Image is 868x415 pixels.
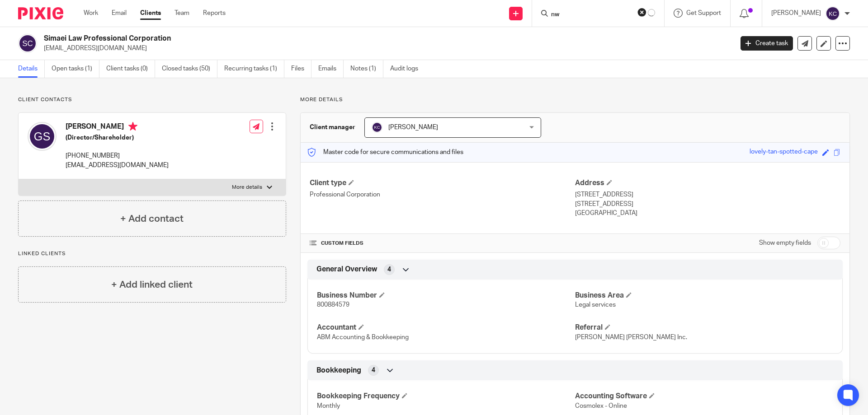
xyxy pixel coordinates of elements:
[128,122,137,131] i: Primary
[317,392,575,401] h4: Bookkeeping Frequency
[18,7,63,19] img: Pixie
[310,123,355,132] h3: Client manager
[317,302,349,308] span: 800884579
[111,278,193,292] h4: + Add linked client
[550,11,632,19] input: Search
[84,9,98,18] a: Work
[66,151,169,160] p: [PHONE_NUMBER]
[112,9,127,18] a: Email
[575,190,840,199] p: [STREET_ADDRESS]
[44,34,590,43] h2: Simaei Law Professional Corporation
[140,9,161,18] a: Clients
[162,60,217,78] a: Closed tasks (50)
[741,36,793,51] a: Create task
[686,10,721,16] span: Get Support
[28,122,57,151] img: svg%3E
[388,124,438,131] span: [PERSON_NAME]
[317,291,575,300] h4: Business Number
[18,60,45,78] a: Details
[372,366,375,375] span: 4
[575,392,833,401] h4: Accounting Software
[317,334,409,340] span: ABM Accounting & Bookkeeping
[18,96,286,103] p: Client contacts
[310,178,575,188] h4: Client type
[224,60,284,78] a: Recurring tasks (1)
[575,334,687,340] span: [PERSON_NAME] [PERSON_NAME] Inc.
[575,209,840,218] p: [GEOGRAPHIC_DATA]
[372,122,382,133] img: svg%3E
[310,190,575,199] p: Professional Corporation
[66,161,169,170] p: [EMAIL_ADDRESS][DOMAIN_NAME]
[18,250,286,257] p: Linked clients
[203,9,226,18] a: Reports
[44,44,727,53] p: [EMAIL_ADDRESS][DOMAIN_NAME]
[106,60,155,78] a: Client tasks (0)
[350,60,383,78] a: Notes (1)
[575,291,833,300] h4: Business Area
[575,302,616,308] span: Legal services
[317,323,575,332] h4: Accountant
[120,212,184,226] h4: + Add contact
[18,34,37,53] img: svg%3E
[648,9,655,16] svg: Results are loading
[52,60,99,78] a: Open tasks (1)
[317,403,340,409] span: Monthly
[316,265,377,274] span: General Overview
[390,60,425,78] a: Audit logs
[232,184,262,191] p: More details
[66,133,169,142] h5: (Director/Shareholder)
[291,60,311,78] a: Files
[575,200,840,209] p: [STREET_ADDRESS]
[575,403,627,409] span: Cosmolex - Online
[175,9,189,18] a: Team
[318,60,344,78] a: Emails
[300,96,850,103] p: More details
[771,9,821,18] p: [PERSON_NAME]
[310,240,575,247] h4: CUSTOM FIELDS
[637,8,646,17] button: Clear
[66,122,169,133] h4: [PERSON_NAME]
[575,323,833,332] h4: Referral
[759,238,811,247] label: Show empty fields
[575,178,840,188] h4: Address
[387,265,391,274] span: 4
[750,147,818,158] div: lovely-tan-spotted-cape
[316,366,361,375] span: Bookkeeping
[826,6,840,21] img: svg%3E
[307,148,463,157] p: Master code for secure communications and files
